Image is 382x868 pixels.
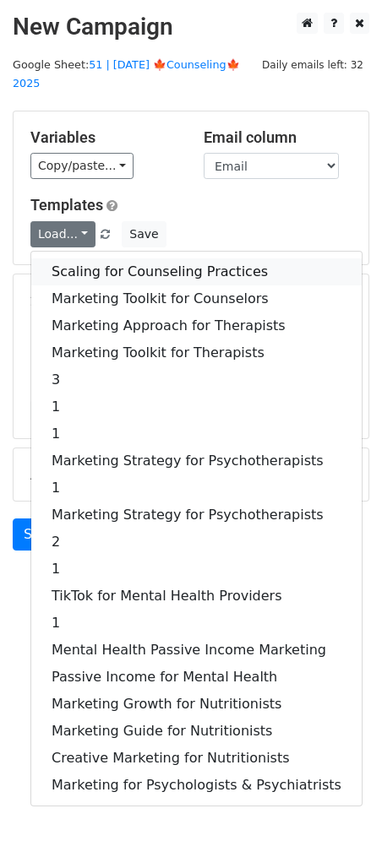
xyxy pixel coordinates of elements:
[13,58,240,90] a: 51 | [DATE] 🍁Counseling🍁 2025
[31,312,362,339] a: Marketing Approach for Therapists
[13,518,68,551] a: Send
[204,128,352,147] h5: Email column
[31,772,362,799] a: Marketing for Psychologists & Psychiatrists
[31,258,362,285] a: Scaling for Counseling Practices
[13,13,369,41] h2: New Campaign
[256,58,369,71] a: Daily emails left: 32
[31,637,362,664] a: Mental Health Passive Income Marketing
[30,128,178,147] h5: Variables
[31,556,362,583] a: 1
[31,610,362,637] a: 1
[30,153,134,179] a: Copy/paste...
[297,787,382,868] iframe: Chat Widget
[30,196,103,214] a: Templates
[256,56,369,74] span: Daily emails left: 32
[31,718,362,745] a: Marketing Guide for Nutritionists
[31,448,362,475] a: Marketing Strategy for Psychotherapists
[31,745,362,772] a: Creative Marketing for Nutritionists
[31,366,362,393] a: 3
[122,221,166,247] button: Save
[13,58,240,90] small: Google Sheet:
[31,285,362,312] a: Marketing Toolkit for Counselors
[31,339,362,366] a: Marketing Toolkit for Therapists
[30,221,95,247] a: Load...
[31,393,362,420] a: 1
[31,502,362,529] a: Marketing Strategy for Psychotherapists
[31,691,362,718] a: Marketing Growth for Nutritionists
[31,475,362,502] a: 1
[31,583,362,610] a: TikTok for Mental Health Providers
[31,664,362,691] a: Passive Income for Mental Health
[31,420,362,448] a: 1
[31,529,362,556] a: 2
